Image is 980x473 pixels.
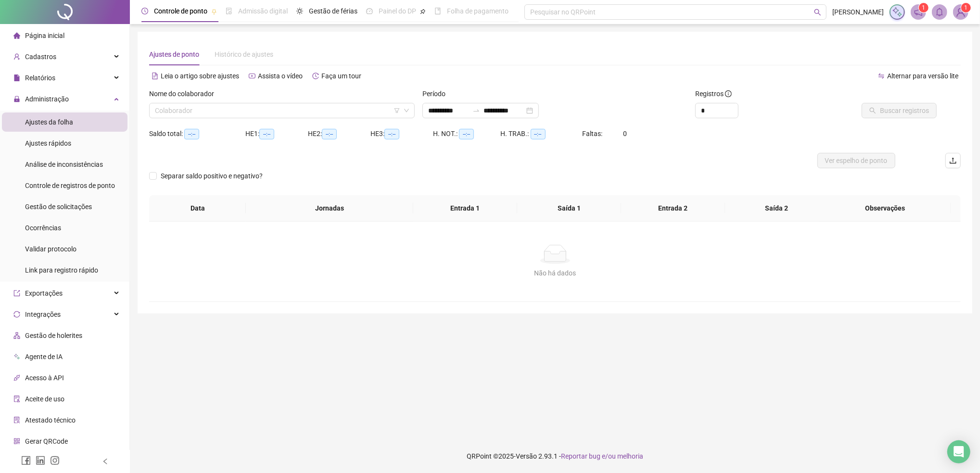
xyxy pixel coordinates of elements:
[25,53,56,61] span: Cadastros
[161,72,239,80] span: Leia o artigo sobre ajustes
[25,311,61,318] span: Integrações
[922,4,926,11] span: 1
[13,32,20,39] span: home
[215,50,273,58] span: Histórico de ajustes
[238,7,288,15] span: Admissão digital
[725,90,732,97] span: info-circle
[13,290,20,297] span: export
[13,53,20,60] span: user-add
[13,396,20,402] span: audit
[433,128,501,139] div: H. NOT.:
[472,107,480,114] span: to
[149,128,245,139] div: Saldo total:
[21,456,31,465] span: facebook
[312,73,319,79] span: history
[152,73,158,79] span: file-text
[211,9,217,14] span: pushpin
[413,195,517,222] th: Entrada 1
[25,161,103,168] span: Análise de inconsistências
[13,332,20,339] span: apartment
[25,182,115,189] span: Controle de registros de ponto
[154,7,207,15] span: Controle de ponto
[25,118,73,126] span: Ajustes da folha
[246,195,413,222] th: Jornadas
[25,353,63,361] span: Agente de IA
[819,195,951,222] th: Observações
[141,8,148,14] span: clock-circle
[501,128,583,139] div: H. TRAB.:
[161,268,949,278] div: Não há dados
[36,456,45,465] span: linkedin
[725,195,829,222] th: Saída 2
[157,171,267,181] span: Separar saldo positivo e negativo?
[459,129,474,139] span: --:--
[149,50,199,58] span: Ajustes de ponto
[914,8,923,16] span: notification
[965,4,968,11] span: 1
[25,32,64,39] span: Página inicial
[516,452,537,460] span: Versão
[322,129,337,139] span: --:--
[949,157,957,164] span: upload
[50,456,60,465] span: instagram
[25,203,92,211] span: Gestão de solicitações
[25,74,55,82] span: Relatórios
[621,195,725,222] th: Entrada 2
[102,458,109,465] span: left
[370,128,433,139] div: HE 3:
[862,103,937,118] button: Buscar registros
[309,7,357,15] span: Gestão de férias
[935,8,944,16] span: bell
[321,72,361,80] span: Faça um tour
[366,8,373,14] span: dashboard
[814,9,821,16] span: search
[25,289,63,297] span: Exportações
[149,88,220,99] label: Nome do colaborador
[258,72,303,80] span: Assista o vídeo
[226,8,232,14] span: file-done
[13,96,20,102] span: lock
[404,108,409,113] span: down
[25,245,76,253] span: Validar protocolo
[420,9,426,14] span: pushpin
[25,416,76,424] span: Atestado técnico
[434,8,441,14] span: book
[249,73,255,79] span: youtube
[25,332,82,339] span: Gestão de holerites
[624,130,627,137] span: 0
[184,129,199,139] span: --:--
[384,129,399,139] span: --:--
[13,438,20,445] span: qrcode
[296,8,303,14] span: sun
[25,266,98,274] span: Link para registro rápido
[817,153,895,168] button: Ver espelho de ponto
[517,195,621,222] th: Saída 1
[887,72,958,80] span: Alternar para versão lite
[827,203,943,213] span: Observações
[892,7,903,17] img: sparkle-icon.fc2bf0ac1784a2077858766a79e2daf3.svg
[25,395,64,403] span: Aceite de uso
[245,128,308,139] div: HE 1:
[25,95,69,103] span: Administração
[583,130,604,137] span: Faltas:
[961,3,971,12] sup: Atualize o seu contato no menu Meus Dados
[447,7,509,15] span: Folha de pagamento
[25,224,61,232] span: Ocorrências
[13,417,20,423] span: solution
[919,3,929,12] sup: 1
[130,439,980,473] footer: QRPoint © 2025 - 2.93.1 -
[422,88,452,99] label: Período
[695,88,732,99] span: Registros
[947,440,970,463] div: Open Intercom Messenger
[13,75,20,81] span: file
[149,195,246,222] th: Data
[25,374,64,382] span: Acesso à API
[25,437,68,445] span: Gerar QRCode
[832,7,884,17] span: [PERSON_NAME]
[25,139,71,147] span: Ajustes rápidos
[13,311,20,318] span: sync
[954,5,968,19] img: 80309
[561,452,643,460] span: Reportar bug e/ou melhoria
[13,374,20,381] span: api
[878,73,885,79] span: swap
